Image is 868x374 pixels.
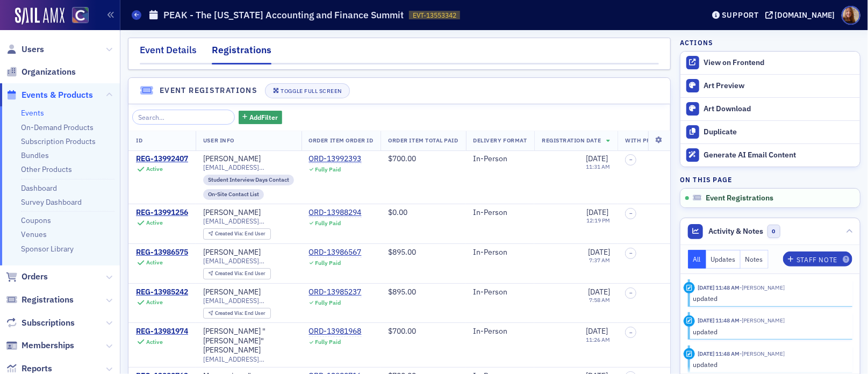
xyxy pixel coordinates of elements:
a: [PERSON_NAME] [203,287,261,297]
a: Coupons [21,215,51,225]
div: End User [215,271,266,277]
div: In-Person [474,327,527,336]
span: [DATE] [588,247,610,257]
div: Created Via: End User [203,268,271,279]
time: 8/6/2025 11:48 AM [698,284,740,291]
div: Update [684,315,695,327]
div: End User [215,231,266,237]
span: Tiffany Carson [740,284,785,291]
div: Created Via: End User [203,308,271,319]
a: Subscriptions [6,317,75,329]
h4: Actions [680,38,713,47]
div: In-Person [474,154,527,164]
span: – [629,250,633,256]
a: Events [21,108,44,118]
div: Event Details [140,43,197,63]
time: 12:19 PM [586,217,610,224]
span: $700.00 [388,326,416,336]
button: Staff Note [783,251,852,267]
button: Toggle Full Screen [265,83,350,98]
span: – [629,329,633,336]
span: Created Via : [215,270,245,277]
div: updated [693,293,845,303]
div: updated [693,327,845,336]
div: updated [693,359,845,369]
div: Art Download [704,104,855,114]
span: ID [136,136,142,144]
a: ORD-13986567 [309,248,362,257]
button: Generate AI Email Content [680,143,860,167]
div: Active [146,259,163,266]
span: Created Via : [215,230,245,237]
time: 7:58 AM [589,296,610,304]
button: All [688,250,706,269]
a: Venues [21,229,47,239]
div: Update [684,348,695,359]
a: Users [6,44,44,55]
div: In-Person [474,287,527,297]
div: Toggle Full Screen [281,88,342,94]
div: Art Preview [704,81,855,91]
span: Organizations [21,66,76,78]
span: Add Filter [249,112,278,122]
a: [PERSON_NAME] [203,154,261,164]
span: Orders [21,271,48,283]
button: [DOMAIN_NAME] [765,11,839,19]
div: Fully Paid [315,220,341,227]
a: View Homepage [64,7,89,25]
span: Subscriptions [21,317,75,329]
span: EVT-13553342 [413,11,456,20]
div: Created Via: End User [203,228,271,240]
div: Duplicate [704,127,855,137]
span: Events & Products [21,89,93,101]
div: ORD-13981968 [309,327,362,336]
span: [EMAIL_ADDRESS][DOMAIN_NAME] [203,163,294,171]
a: ORD-13988294 [309,208,362,218]
span: $700.00 [388,154,416,163]
span: [EMAIL_ADDRESS][DOMAIN_NAME] [203,257,294,265]
div: [DOMAIN_NAME] [775,10,835,20]
a: REG-13992407 [136,154,188,164]
div: Staff Note [797,257,837,263]
a: Sponsor Library [21,244,74,254]
h4: On this page [680,175,860,184]
a: ORD-13985237 [309,287,362,297]
div: Active [146,166,163,172]
span: Tiffany Carson [740,350,785,357]
span: Created Via : [215,310,245,317]
a: On-Demand Products [21,123,94,132]
span: $895.00 [388,247,416,257]
div: View on Frontend [704,58,855,68]
div: On-Site Contact List [203,189,264,200]
div: Fully Paid [315,339,341,346]
time: 8/6/2025 11:48 AM [698,317,740,324]
div: Generate AI Email Content [704,150,855,160]
a: REG-13991256 [136,208,188,218]
a: Subscription Products [21,136,96,146]
span: [DATE] [588,287,610,297]
span: User Info [203,136,234,144]
a: [PERSON_NAME] "[PERSON_NAME]" [PERSON_NAME] [203,327,294,355]
div: REG-13981974 [136,327,188,336]
span: – [629,156,633,163]
span: Memberships [21,340,74,351]
span: Tiffany Carson [740,317,785,324]
a: [PERSON_NAME] [203,208,261,218]
span: [EMAIL_ADDRESS][DOMAIN_NAME] [203,217,294,225]
div: In-Person [474,208,527,218]
time: 8/6/2025 11:48 AM [698,350,740,357]
a: Survey Dashboard [21,197,82,207]
span: [EMAIL_ADDRESS][DOMAIN_NAME] [203,297,294,305]
span: – [629,210,633,217]
div: In-Person [474,248,527,257]
button: AddFilter [239,111,283,124]
span: [DATE] [586,154,608,163]
img: SailAMX [15,8,64,25]
a: Art Download [680,97,860,120]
